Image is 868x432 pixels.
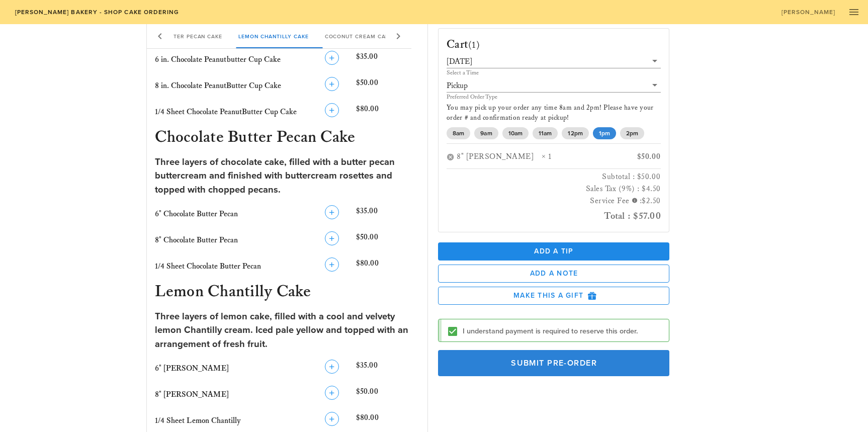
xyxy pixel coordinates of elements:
[447,81,468,91] div: Pickup
[447,55,661,68] div: [DATE]
[447,183,661,195] h3: Sales Tax (9%) : $4.50
[117,24,230,48] div: Chocolate Butter Pecan Cake
[610,152,660,162] div: $50.00
[626,127,638,139] span: 2pm
[354,410,421,432] div: $80.00
[153,127,422,149] h3: Chocolate Butter Pecan Cake
[438,350,669,376] button: Submit Pre-Order
[155,364,229,373] span: 6" [PERSON_NAME]
[155,310,420,352] div: Three layers of lemon cake, filled with a cool and velvety lemon Chantilly cream. Iced pale yello...
[155,155,420,197] div: Three layers of chocolate cake, filled with a butter pecan buttercream and finished with buttercr...
[316,24,400,48] div: Coconut Cream Cake
[438,287,669,305] button: Make this a Gift
[480,127,492,139] span: 9am
[153,282,422,304] h3: Lemon Chantilly Cake
[354,358,421,380] div: $35.00
[447,57,472,66] div: [DATE]
[155,262,261,271] span: 1/4 Sheet Chocolate Butter Pecan
[468,39,480,51] span: (1)
[457,152,542,162] div: 8" [PERSON_NAME]
[155,209,238,219] span: 6" Chocolate Butter Pecan
[155,107,297,117] span: 1/4 Sheet Chocolate PeanutButter Cup Cake
[463,326,661,336] label: I understand payment is required to reserve this order.
[508,127,523,139] span: 10am
[155,55,281,64] span: 6 in. Chocolate Peanutbutter Cup Cake
[354,75,421,97] div: $50.00
[447,94,661,100] div: Preferred Order Type
[354,229,421,251] div: $50.00
[447,269,661,278] span: Add a Note
[450,358,658,368] span: Submit Pre-Order
[447,70,661,76] div: Select a Time
[230,24,317,48] div: Lemon Chantilly Cake
[8,5,186,19] a: [PERSON_NAME] Bakery - Shop Cake Ordering
[642,196,661,206] span: $2.50
[446,247,661,255] span: Add a Tip
[354,203,421,225] div: $35.00
[774,5,842,19] a: [PERSON_NAME]
[447,195,661,208] h3: Service Fee :
[354,384,421,406] div: $50.00
[354,49,421,71] div: $35.00
[781,9,836,16] span: [PERSON_NAME]
[447,208,661,224] h2: Total : $57.00
[155,390,229,399] span: 8" [PERSON_NAME]
[155,81,281,91] span: 8 in. Chocolate PeanutButter Cup Cake
[447,37,480,53] h3: Cart
[438,242,669,261] button: Add a Tip
[539,127,552,139] span: 11am
[14,9,179,16] span: [PERSON_NAME] Bakery - Shop Cake Ordering
[438,265,669,283] button: Add a Note
[453,127,464,139] span: 8am
[155,235,238,245] span: 8" Chocolate Butter Pecan
[447,79,661,92] div: Pickup
[542,152,610,162] div: × 1
[447,171,661,183] h3: Subtotal : $50.00
[447,291,661,300] span: Make this a Gift
[354,255,421,278] div: $80.00
[568,127,582,139] span: 12pm
[354,101,421,123] div: $80.00
[155,416,241,425] span: 1/4 Sheet Lemon Chantilly
[599,127,610,139] span: 1pm
[447,103,661,123] p: You may pick up your order any time 8am and 2pm! Please have your order # and confirmation ready ...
